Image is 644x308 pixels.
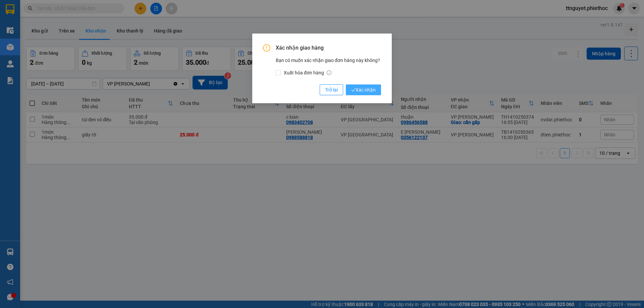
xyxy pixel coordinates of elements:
[327,70,331,75] span: info-circle
[351,88,356,92] span: check
[351,86,376,94] span: Xác nhận
[276,44,381,52] span: Xác nhận giao hàng
[325,86,338,94] span: Trở lại
[263,44,270,52] span: exclamation-circle
[320,84,343,95] button: Trở lại
[276,57,381,76] div: Bạn có muốn xác nhận giao đơn hàng này không?
[346,84,381,95] button: checkXác nhận
[281,69,334,76] span: Xuất hóa đơn hàng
